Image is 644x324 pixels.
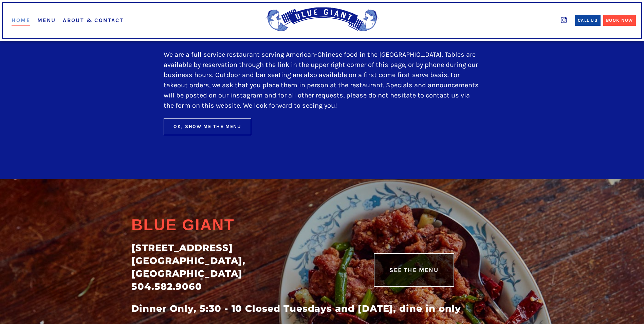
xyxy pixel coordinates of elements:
div: Ok, Show Me The Menu [173,123,241,130]
div: Book Now [606,17,633,24]
a: Call Us [575,15,601,26]
div: Dinner Only, 5:30 - 10 Closed Tuesdays and [DATE], dine in only [131,302,357,315]
h2: Blue Giant [131,216,357,237]
a: About & Contact [63,17,124,23]
div: See The Menu [389,266,439,274]
p: We are a full service restaurant serving American-Chinese food in the [GEOGRAPHIC_DATA]. Tables a... [164,50,480,111]
a: Book Now [603,15,636,26]
img: instagram [561,17,567,23]
h2: Welcome to Blue Giant [164,29,480,43]
img: Blue Giant Logo [263,7,381,34]
a: Menu [37,17,56,23]
div: [STREET_ADDRESS] [GEOGRAPHIC_DATA], [GEOGRAPHIC_DATA] 504.582.9060 [131,241,357,293]
button: Ok, Show Me The Menu [164,118,251,135]
a: See The Menu [374,253,454,287]
div: Call Us [578,17,598,24]
a: Home [12,17,30,26]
